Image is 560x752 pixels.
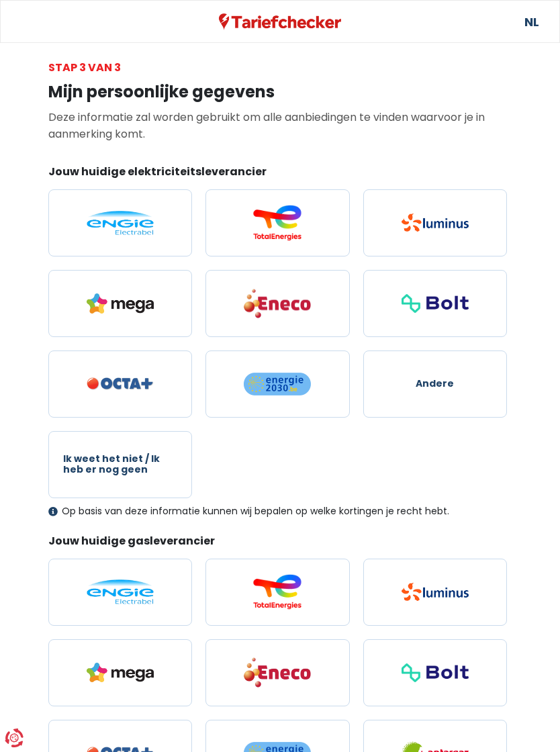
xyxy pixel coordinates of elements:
img: Tariefchecker logo [219,13,341,30]
legend: Jouw huidige elektriciteitsleverancier [48,164,512,185]
span: Andere [416,379,454,389]
img: Luminus [402,214,469,232]
img: Engie / Electrabel [87,579,154,604]
img: Eneco [244,288,311,320]
span: Ik weet het niet / Ik heb er nog geen [63,454,177,475]
img: Total Energies / Lampiris [244,205,311,241]
img: Eneco [244,657,311,688]
img: Bolt [402,663,469,682]
img: Mega [87,663,154,683]
img: Engie / Electrabel [87,211,154,235]
img: Total Energies / Lampiris [244,574,311,610]
div: Stap 3 van 3 [48,59,512,76]
p: Deze informatie zal worden gebruikt om alle aanbiedingen te vinden waarvoor je in aanmerking komt. [48,109,512,142]
img: Luminus [402,583,469,601]
h1: Mijn persoonlijke gegevens [48,83,512,102]
img: Mega [87,293,154,314]
div: Op basis van deze informatie kunnen wij bepalen op welke kortingen je recht hebt. [48,506,512,517]
img: Bolt [402,294,469,313]
a: NL [524,1,538,42]
img: Energie2030 [244,372,311,396]
legend: Jouw huidige gasleverancier [48,533,512,554]
img: Octa+ [87,377,154,390]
